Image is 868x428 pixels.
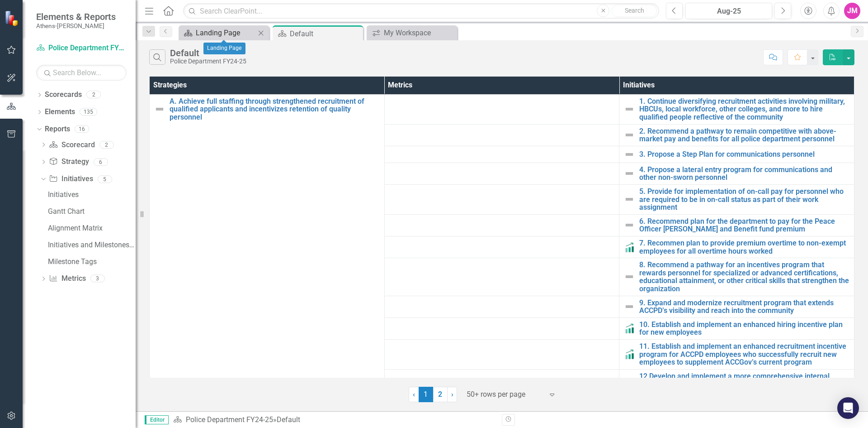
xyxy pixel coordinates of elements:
img: Completed [624,242,635,253]
a: Metrics [49,274,85,284]
a: Elements [45,107,75,117]
input: Search Below... [36,65,127,81]
a: 12 Develop and implement a more comprehensive internal communication strategy to strengthen verti... [639,372,849,396]
div: My Workspace [384,27,455,38]
span: Editor [145,415,169,424]
td: Double-Click to Edit Right Click for Context Menu [619,94,854,124]
div: 16 [75,125,89,133]
a: 1. Continue diversifying recruitment activities involving military, HBCUs, local workforce, other... [639,97,849,121]
div: » [173,415,495,425]
td: Double-Click to Edit Right Click for Context Menu [619,369,854,399]
button: JM [844,3,860,19]
a: Scorecards [45,90,82,100]
img: Not Defined [624,168,635,179]
td: Double-Click to Edit Right Click for Context Menu [619,163,854,184]
div: 6 [94,158,108,166]
div: 2 [86,91,101,99]
td: Double-Click to Edit Right Click for Context Menu [619,258,854,296]
td: Double-Click to Edit Right Click for Context Menu [619,185,854,215]
img: ClearPoint Strategy [5,10,20,26]
div: Landing Page [203,43,245,54]
div: 135 [80,108,97,116]
div: Open Intercom Messenger [837,397,859,419]
a: 8. Recommend a pathway for an incentives program that rewards personnel for specialized or advanc... [639,261,849,293]
div: Landing Page [196,27,255,38]
div: Default [277,415,300,424]
div: Initiatives and Milestones Updates [48,241,136,249]
a: A. Achieve full staffing through strengthened recruitment of qualified applicants and incentivize... [170,97,380,121]
div: 2 [99,141,114,149]
a: Scorecard [49,140,94,150]
td: Double-Click to Edit Right Click for Context Menu [619,296,854,317]
a: 3. Propose a Step Plan for communications personnel [639,150,849,159]
td: Double-Click to Edit Right Click for Context Menu [619,124,854,146]
a: Alignment Matrix [46,221,136,236]
a: Initiatives [49,174,93,184]
a: 6. Recommend plan for the department to pay for the Peace Officer [PERSON_NAME] and Benefit fund ... [639,217,849,233]
img: Completed [624,323,635,334]
a: 5. Provide for implementation of on-call pay for personnel who are required to be in on-call stat... [639,188,849,212]
td: Double-Click to Edit Right Click for Context Menu [619,146,854,163]
button: Aug-25 [685,3,772,19]
a: Initiatives and Milestones Updates [46,238,136,252]
a: Initiatives [46,188,136,202]
img: Not Defined [624,220,635,231]
img: Not Defined [624,271,635,282]
img: Not Defined [154,104,165,115]
a: Strategy [49,157,89,167]
div: Default [170,48,246,58]
div: 3 [90,275,105,283]
a: Milestone Tags [46,255,136,269]
a: 10. Establish and implement an enhanced hiring incentive plan for new employees [639,321,849,337]
td: Double-Click to Edit Right Click for Context Menu [619,214,854,236]
input: Search ClearPoint... [183,3,659,19]
img: Not Defined [624,149,635,160]
span: 1 [419,387,433,402]
div: Aug-25 [689,6,769,17]
span: › [451,390,453,399]
span: Elements & Reports [36,11,116,22]
a: 2 [433,387,448,402]
span: Search [625,7,644,14]
a: 4. Propose a lateral entry program for communications and other non-sworn personnel [639,166,849,182]
img: Not Defined [624,301,635,312]
a: Gantt Chart [46,204,136,219]
div: Milestone Tags [48,258,136,266]
a: 9. Expand and modernize recruitment program that extends ACCPD’s visibility and reach into the co... [639,299,849,315]
a: Police Department FY24-25 [36,43,127,53]
img: Completed [624,349,635,360]
img: Not Defined [624,130,635,140]
a: Police Department FY24-25 [186,415,273,424]
div: Alignment Matrix [48,224,136,232]
a: My Workspace [369,27,455,38]
div: Default [290,28,361,39]
a: 2. Recommend a pathway to remain competitive with above-market pay and benefits for all police de... [639,127,849,143]
img: Not Defined [624,104,635,115]
div: Gantt Chart [48,207,136,216]
a: Landing Page [181,27,255,38]
a: 7. Recommen plan to provide premium overtime to non-exempt employees for all overtime hours worked [639,239,849,255]
span: ‹ [413,390,415,399]
a: 11. Establish and implement an enhanced recruitment incentive program for ACCPD employees who suc... [639,342,849,366]
div: 5 [98,175,112,183]
div: Initiatives [48,191,136,199]
a: Reports [45,124,70,135]
div: Police Department FY24-25 [170,58,246,65]
button: Search [612,5,657,17]
img: Not Defined [624,194,635,205]
small: Athens-[PERSON_NAME] [36,22,116,29]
